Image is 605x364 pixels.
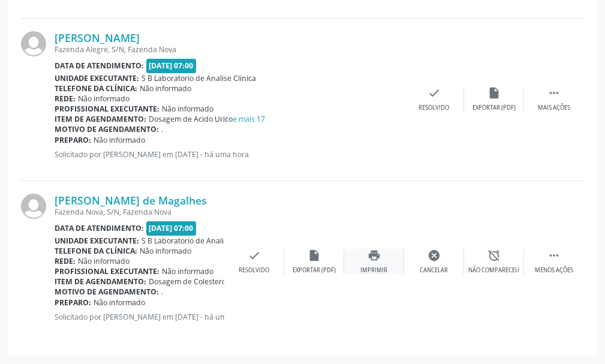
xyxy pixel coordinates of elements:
[55,31,140,44] a: [PERSON_NAME]
[162,266,213,276] span: Não informado
[78,256,130,266] span: Não informado
[55,256,76,266] b: Rede:
[55,83,137,94] b: Telefone da clínica:
[162,104,213,114] span: Não informado
[55,207,224,217] div: Fazenda Nova, S/N, Fazenda Nova
[360,266,387,275] div: Imprimir
[55,114,146,124] b: Item de agendamento:
[547,249,561,262] i: 
[472,104,516,112] div: Exportar (PDF)
[547,86,561,100] i: 
[55,94,76,104] b: Rede:
[55,104,159,114] b: Profissional executante:
[55,312,224,322] p: Solicitado por [PERSON_NAME] em [DATE] - há uma hora
[487,86,501,100] i: insert_drive_file
[55,276,146,287] b: Item de agendamento:
[239,266,269,275] div: Resolvido
[368,249,381,262] i: print
[428,249,441,262] i: cancel
[248,249,261,262] i: check
[161,287,163,297] span: .
[161,124,163,134] span: .
[55,223,144,233] b: Data de atendimento:
[55,287,159,297] b: Motivo de agendamento:
[94,135,145,145] span: Não informado
[55,297,91,308] b: Preparo:
[468,266,519,275] div: Não compareceu
[233,114,265,124] a: e mais 17
[535,266,573,275] div: Menos ações
[420,266,448,275] div: Cancelar
[146,221,197,235] span: [DATE] 07:00
[55,194,207,207] a: [PERSON_NAME] de Magalhes
[94,297,145,308] span: Não informado
[55,44,404,55] div: Fazenda Alegre, S/N, Fazenda Nova
[55,61,144,71] b: Data de atendimento:
[149,276,270,287] span: Dosagem de Colesterol Hdl
[419,104,449,112] div: Resolvido
[55,266,159,276] b: Profissional executante:
[55,135,91,145] b: Preparo:
[146,59,197,73] span: [DATE] 07:00
[21,194,46,219] img: img
[55,73,139,83] b: Unidade executante:
[538,104,570,112] div: Mais ações
[142,236,256,246] span: S B Laboratorio de Analise Clinica
[487,249,501,262] i: alarm_off
[142,73,256,83] span: S B Laboratorio de Analise Clinica
[140,83,191,94] span: Não informado
[293,266,336,275] div: Exportar (PDF)
[140,246,191,256] span: Não informado
[55,149,404,160] p: Solicitado por [PERSON_NAME] em [DATE] - há uma hora
[55,236,139,246] b: Unidade executante:
[149,114,265,124] span: Dosagem de Acido Urico
[21,31,46,56] img: img
[55,124,159,134] b: Motivo de agendamento:
[428,86,441,100] i: check
[78,94,130,104] span: Não informado
[55,246,137,256] b: Telefone da clínica:
[308,249,321,262] i: insert_drive_file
